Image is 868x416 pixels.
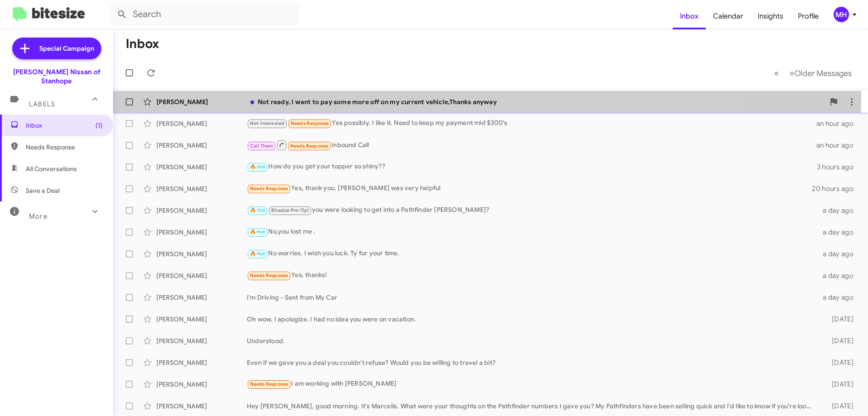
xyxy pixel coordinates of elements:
div: [PERSON_NAME] [156,315,247,324]
div: [PERSON_NAME] [156,402,247,411]
div: [PERSON_NAME] [156,380,247,389]
div: 20 hours ago [812,184,861,193]
div: [DATE] [817,336,861,345]
nav: Page navigation example [769,64,857,82]
span: 🔥 Hot [250,207,265,213]
div: 3 hours ago [817,163,861,172]
div: an hour ago [816,141,861,150]
div: [PERSON_NAME] [156,206,247,215]
div: Oh wow. I apologize. I had no idea you were on vacation. [247,315,817,324]
div: No,you lost me . [247,227,817,237]
div: [PERSON_NAME] [156,358,247,367]
span: Not-Interested [250,120,285,126]
span: (1) [95,121,103,130]
div: I'm Driving - Sent from My Car [247,293,817,302]
div: you were looking to get into a Pathfinder [PERSON_NAME]? [247,205,817,215]
input: Search [109,4,299,25]
a: Inbox [673,3,706,29]
a: Insights [750,3,791,29]
div: [PERSON_NAME] [156,271,247,280]
span: Needs Response [250,186,288,191]
div: I am working with [PERSON_NAME] [247,379,817,389]
div: [PERSON_NAME] [156,141,247,150]
span: Bitesize Pro-Tip! [271,207,309,213]
div: Yes possibly. I like it. Need to keep my payment mid $300's [247,118,816,129]
span: Inbox [26,121,103,130]
div: [PERSON_NAME] [156,228,247,237]
div: Hey [PERSON_NAME], good morning. It's Marcelis. What were your thoughts on the Pathfinder numbers... [247,402,817,411]
span: 🔥 Hot [250,251,265,257]
div: Inbound Call [247,139,816,151]
div: No worries. I wish you luck. Ty for your time. [247,249,817,259]
div: [DATE] [817,380,861,389]
div: a day ago [817,249,861,258]
span: Needs Response [250,273,288,278]
div: [DATE] [817,315,861,324]
h1: Inbox [126,37,159,51]
button: MH [826,7,858,22]
a: Calendar [706,3,750,29]
span: « [774,67,779,79]
span: Call Them [250,143,274,149]
a: Profile [791,3,826,29]
div: an hour ago [816,119,861,128]
div: [PERSON_NAME] [156,249,247,258]
div: [DATE] [817,402,861,411]
div: Understood. [247,336,817,345]
a: Special Campaign [12,38,101,59]
div: Not ready, I want to pay some more off on my current vehicle,Thanks anyway [247,97,825,106]
div: Yes, thank you. [PERSON_NAME] was very helpful [247,183,812,194]
div: a day ago [817,271,861,280]
div: [DATE] [817,358,861,367]
span: Needs Response [291,120,329,126]
span: Needs Response [250,381,288,387]
div: Even if we gave you a deal you couldn't refuse? Would you be willing to travel a bit? [247,358,817,367]
span: More [29,212,47,220]
div: Yes, thanks! [247,270,817,281]
div: [PERSON_NAME] [156,336,247,345]
div: How do you get your topper so shiny?? [247,162,817,172]
div: [PERSON_NAME] [156,119,247,128]
span: Special Campaign [39,44,94,53]
span: All Conversations [26,164,77,173]
div: [PERSON_NAME] [156,97,247,106]
button: Previous [769,64,784,82]
span: Save a Deal [26,186,60,195]
div: a day ago [817,206,861,215]
span: 🔥 Hot [250,164,265,170]
div: MH [834,7,849,22]
div: [PERSON_NAME] [156,293,247,302]
button: Next [784,64,857,82]
div: [PERSON_NAME] [156,184,247,193]
span: Older Messages [794,68,852,78]
div: a day ago [817,228,861,237]
div: a day ago [817,293,861,302]
div: [PERSON_NAME] [156,163,247,172]
span: 🔥 Hot [250,229,265,235]
span: Needs Response [290,143,329,149]
span: Labels [29,100,55,108]
span: » [789,67,794,79]
span: Needs Response [26,143,103,152]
